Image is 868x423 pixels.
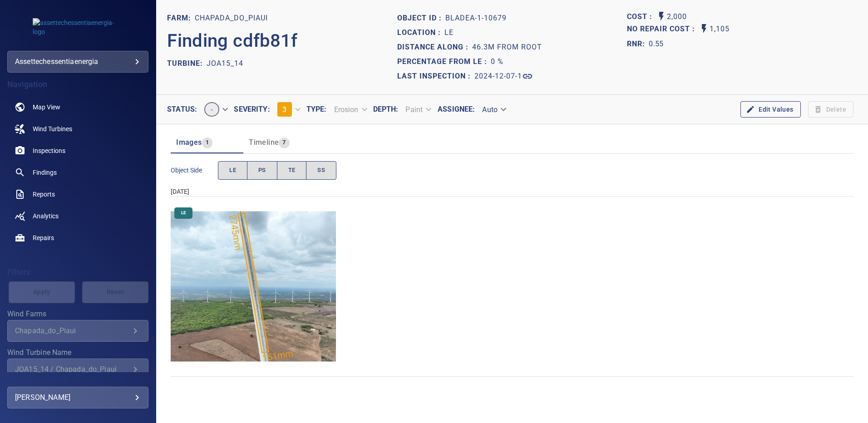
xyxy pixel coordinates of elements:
[7,51,148,73] div: assettechessentiaenergia
[33,190,55,199] span: Reports
[649,39,663,49] p: 0.55
[397,13,445,24] p: Object ID :
[171,166,218,175] span: Object Side
[7,183,148,205] a: reports noActive
[33,168,57,177] span: Findings
[627,13,656,21] h1: Cost :
[282,105,286,114] span: 3
[627,23,699,35] span: Projected additional costs incurred by waiting 1 year to repair. This is a function of possible i...
[397,71,474,82] p: Last Inspection :
[270,98,306,120] div: 3
[195,13,268,24] p: Chapada_do_Piaui
[15,54,141,69] div: assettechessentiaenergia
[176,210,192,216] span: LE
[33,211,59,221] span: Analytics
[7,96,148,118] a: map noActive
[317,165,325,176] span: SS
[258,165,266,176] span: PS
[167,58,207,69] p: TURBINE:
[15,390,141,405] div: [PERSON_NAME]
[7,227,148,249] a: repairs noActive
[474,71,522,82] p: 2024-12-07-1
[7,80,148,89] h4: Navigation
[627,39,649,49] h1: RNR:
[474,71,533,82] a: 2024-12-07-1
[7,310,148,318] label: Wind Farms
[277,161,307,180] button: TE
[444,27,454,38] p: LE
[7,140,148,162] a: inspections noActive
[327,102,373,118] div: Erosion
[7,162,148,183] a: findings noActive
[699,23,710,34] svg: Auto No Repair Cost
[205,105,218,114] span: -
[306,161,336,180] button: SS
[306,106,327,113] label: Type :
[171,187,853,196] div: [DATE]
[475,102,512,118] div: Auto
[627,25,699,34] h1: No Repair Cost :
[373,106,399,113] label: Depth :
[218,161,247,180] button: LE
[7,320,148,342] div: Wind Farms
[7,118,148,140] a: windturbines noActive
[472,42,542,53] p: 46.3m from root
[7,205,148,227] a: analytics noActive
[33,18,123,36] img: assettechessentiaenergia-logo
[710,23,730,35] p: 1,105
[438,106,475,113] label: Assignee :
[397,27,444,38] p: Location :
[491,56,503,67] p: 0 %
[33,146,65,155] span: Inspections
[15,365,130,374] div: JOA15_14 / Chapada_do_Piaui
[167,106,197,113] label: Status :
[197,98,234,120] div: -
[15,326,130,335] div: Chapada_do_Piaui
[397,42,472,53] p: Distance along :
[167,27,298,54] p: Finding cdfb81f
[167,13,195,24] p: FARM:
[279,138,289,148] span: 7
[627,37,663,51] span: The ratio of the additional incurred cost of repair in 1 year and the cost of repairing today. Fi...
[7,359,148,380] div: Wind Turbine Name
[627,11,656,23] span: The base labour and equipment costs to repair the finding. Does not include the loss of productio...
[202,138,212,148] span: 1
[33,233,54,242] span: Repairs
[229,165,236,176] span: LE
[398,102,437,118] div: Paint
[176,138,202,147] span: Images
[247,161,277,180] button: PS
[7,268,148,277] h4: Filters
[218,161,336,180] div: objectSide
[7,349,148,356] label: Wind Turbine Name
[288,165,296,176] span: TE
[249,138,279,147] span: Timeline
[171,204,336,369] img: Chapada_do_Piaui/JOA15_14/2024-12-07-1/2024-12-07-1/image19wp19.jpg
[234,106,270,113] label: Severity :
[656,11,667,22] svg: Auto Cost
[740,101,800,118] button: Edit Values
[33,124,72,133] span: Wind Turbines
[33,103,60,112] span: Map View
[207,58,243,69] p: JOA15_14
[667,11,687,23] p: 2,000
[445,13,507,24] p: bladeA-1-10679
[397,56,491,67] p: Percentage from LE :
